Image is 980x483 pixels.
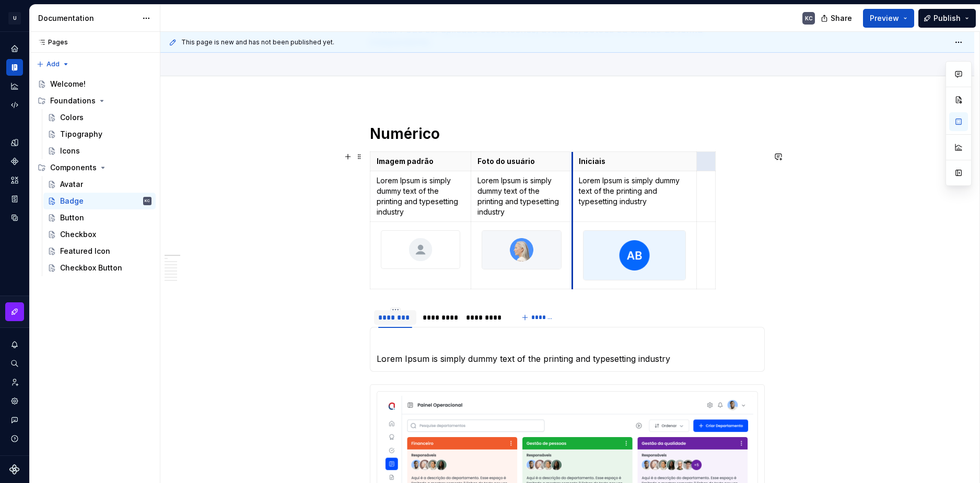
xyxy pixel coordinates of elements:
[6,191,23,207] a: Storybook stories
[60,129,102,139] div: Tipography
[805,14,813,22] div: KC
[6,374,23,391] a: Invite team
[6,336,23,353] button: Notifications
[377,352,758,365] p: Lorem Ipsum is simply dummy text of the printing and typesetting industry
[6,97,23,113] a: Code automation
[6,209,23,226] a: Data sources
[46,60,60,68] span: Add
[377,175,464,217] p: Lorem Ipsum is simply dummy text of the printing and typesetting industry
[870,13,899,23] span: Preview
[60,229,96,240] div: Checkbox
[918,9,976,28] button: Publish
[33,92,156,109] div: Foundations
[60,146,80,156] div: Icons
[6,172,23,189] a: Assets
[815,9,859,28] button: Share
[33,38,68,46] div: Pages
[60,196,84,206] div: Badge
[43,243,156,260] a: Featured Icon
[8,12,21,25] div: U
[6,40,23,57] a: Home
[579,175,690,207] p: Lorem Ipsum is simply dummy text of the printing and typesetting industry
[6,78,23,95] a: Analytics
[33,76,156,276] div: Page tree
[33,57,73,72] button: Add
[6,355,23,372] button: Search ⌘K
[377,156,464,167] p: Imagem padrão
[482,231,561,269] img: 64acedf9-827b-4ffa-b04e-79d583e17c5c.png
[43,260,156,276] a: Checkbox Button
[60,246,110,256] div: Featured Icon
[43,193,156,209] a: BadgeKC
[60,263,122,273] div: Checkbox Button
[181,38,334,46] span: This page is new and has not been published yet.
[60,213,84,223] div: Button
[6,393,23,409] a: Settings
[381,231,460,268] img: d2a92493-bbb2-416c-8b46-24069fe8b363.png
[60,179,83,190] div: Avatar
[863,9,914,28] button: Preview
[43,109,156,126] a: Colors
[9,464,20,475] svg: Supernova Logo
[2,7,27,29] button: U
[50,96,96,106] div: Foundations
[43,226,156,243] a: Checkbox
[60,112,84,123] div: Colors
[831,13,852,23] span: Share
[38,13,137,23] div: Documentation
[6,134,23,151] a: Design tokens
[477,175,566,217] p: Lorem Ipsum is simply dummy text of the printing and typesetting industry
[377,334,758,365] section-item: Numérico
[33,159,156,176] div: Components
[477,156,566,167] p: Foto do usuário
[43,209,156,226] a: Button
[6,153,23,170] a: Components
[50,79,86,89] div: Welcome!
[6,59,23,76] a: Documentation
[145,196,150,206] div: KC
[370,124,765,143] h1: Numérico
[934,13,961,23] span: Publish
[43,143,156,159] a: Icons
[33,76,156,92] a: Welcome!
[50,162,97,173] div: Components
[579,156,690,167] p: Iniciais
[584,231,685,280] img: 477606b3-feb8-45f1-9b46-4fc82cad6fa6.png
[43,176,156,193] a: Avatar
[6,411,23,428] button: Contact support
[43,126,156,143] a: Tipography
